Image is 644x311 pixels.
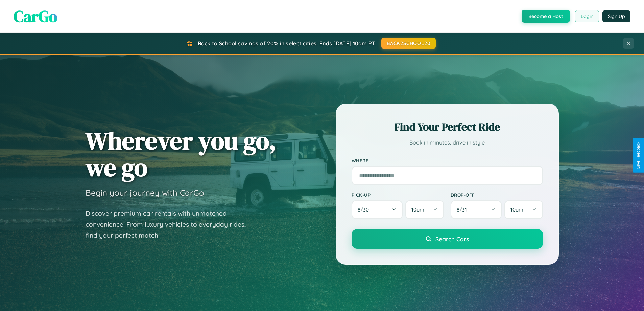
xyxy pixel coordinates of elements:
h3: Begin your journey with CarGo [86,187,204,198]
button: Login [575,10,599,22]
p: Discover premium car rentals with unmatched convenience. From luxury vehicles to everyday rides, ... [86,208,255,241]
span: 8 / 31 [457,206,470,213]
button: Sign Up [602,10,630,22]
span: 10am [510,206,523,213]
button: 8/30 [352,200,403,219]
button: 10am [504,200,543,219]
label: Where [352,158,543,163]
label: Drop-off [451,192,543,198]
span: Back to School savings of 20% in select cities! Ends [DATE] 10am PT. [198,40,376,47]
button: 10am [405,200,444,219]
button: 8/31 [451,200,502,219]
p: Book in minutes, drive in style [352,138,543,148]
label: Pick-up [352,192,444,198]
button: Search Cars [352,229,543,249]
button: BACK2SCHOOL20 [381,38,436,49]
span: Search Cars [435,235,469,243]
button: Become a Host [522,10,570,23]
span: CarGo [14,5,57,27]
span: 10am [411,206,424,213]
span: 8 / 30 [358,206,372,213]
h2: Find Your Perfect Ride [352,119,543,134]
div: Give Feedback [636,142,641,169]
h1: Wherever you go, we go [86,127,276,181]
